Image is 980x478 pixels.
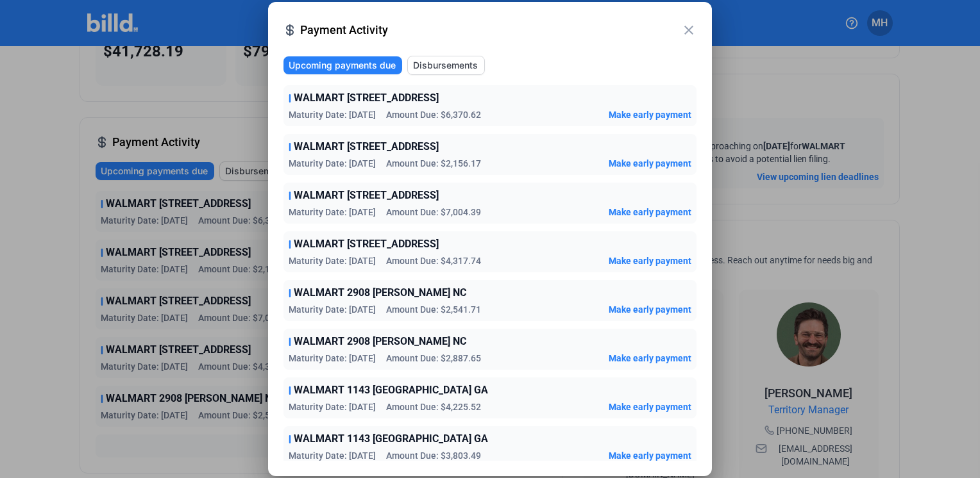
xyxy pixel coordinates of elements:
[386,303,481,316] span: Amount Due: $2,541.71
[294,139,439,154] span: WALMART [STREET_ADDRESS]
[289,303,376,316] span: Maturity Date: [DATE]
[289,59,396,72] span: Upcoming payments due
[609,157,691,170] button: Make early payment
[289,352,376,365] span: Maturity Date: [DATE]
[289,254,376,267] span: Maturity Date: [DATE]
[386,449,481,462] span: Amount Due: $3,803.49
[609,352,691,365] button: Make early payment
[300,21,681,39] span: Payment Activity
[609,449,691,462] button: Make early payment
[294,236,439,252] span: WALMART [STREET_ADDRESS]
[609,303,691,316] button: Make early payment
[413,59,478,72] span: Disbursements
[386,400,481,413] span: Amount Due: $4,225.52
[386,206,481,218] span: Amount Due: $7,004.39
[609,254,691,267] button: Make early payment
[294,334,466,349] span: WALMART 2908 [PERSON_NAME] NC
[289,157,376,170] span: Maturity Date: [DATE]
[289,206,376,218] span: Maturity Date: [DATE]
[609,206,691,218] button: Make early payment
[294,90,439,106] span: WALMART [STREET_ADDRESS]
[386,254,481,267] span: Amount Due: $4,317.74
[386,108,481,121] span: Amount Due: $6,370.62
[681,22,697,38] mat-icon: close
[289,108,376,121] span: Maturity Date: [DATE]
[294,383,488,398] span: WALMART 1143 [GEOGRAPHIC_DATA] GA
[294,188,439,203] span: WALMART [STREET_ADDRESS]
[609,108,691,121] button: Make early payment
[609,400,691,413] button: Make early payment
[289,400,376,413] span: Maturity Date: [DATE]
[289,449,376,462] span: Maturity Date: [DATE]
[386,157,481,170] span: Amount Due: $2,156.17
[294,431,488,447] span: WALMART 1143 [GEOGRAPHIC_DATA] GA
[294,285,466,301] span: WALMART 2908 [PERSON_NAME] NC
[283,56,402,74] button: Upcoming payments due
[407,56,485,75] button: Disbursements
[386,352,481,365] span: Amount Due: $2,887.65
